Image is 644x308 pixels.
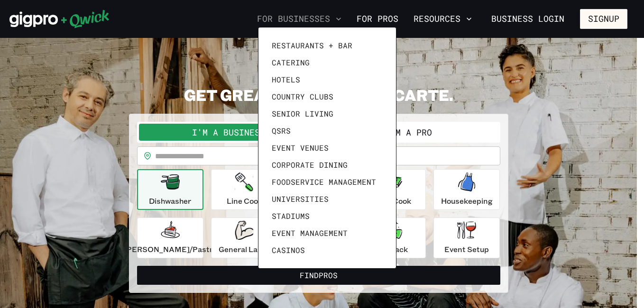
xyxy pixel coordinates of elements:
[272,177,376,187] span: Foodservice Management
[272,126,291,136] span: QSRs
[272,41,352,50] span: Restaurants + Bar
[272,58,310,67] span: Catering
[272,194,329,204] span: Universities
[272,75,300,84] span: Hotels
[272,245,305,255] span: Casinos
[272,92,333,101] span: Country Clubs
[272,160,348,170] span: Corporate Dining
[272,211,310,221] span: Stadiums
[272,143,329,153] span: Event Venues
[272,109,333,118] span: Senior Living
[272,228,348,238] span: Event Management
